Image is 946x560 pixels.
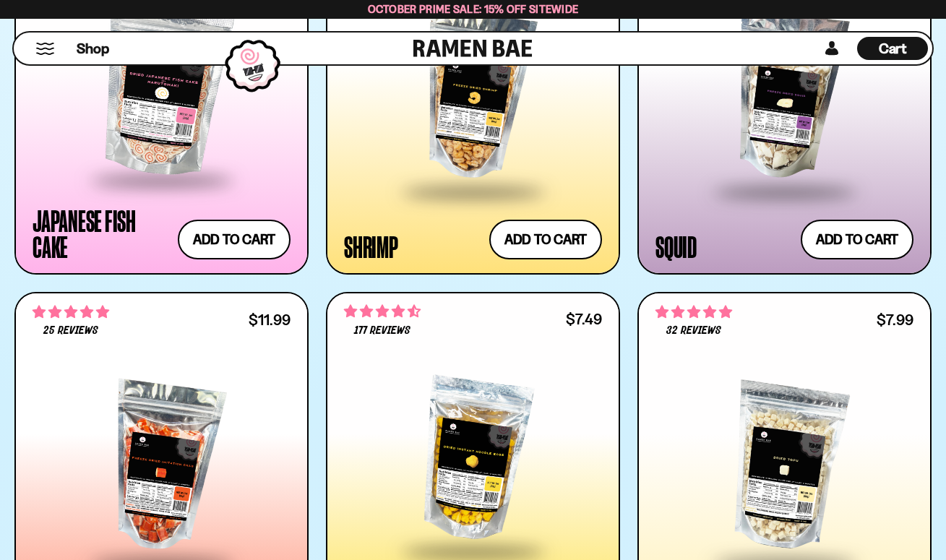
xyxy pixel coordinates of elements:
span: Shop [77,39,109,59]
span: Cart [879,40,907,57]
span: 4.88 stars [33,303,109,322]
div: Japanese Fish Cake [33,207,171,259]
span: 4.78 stars [655,303,732,322]
button: Add to cart [801,220,913,259]
span: 32 reviews [666,325,721,337]
span: October Prime Sale: 15% off Sitewide [368,2,579,16]
span: 4.71 stars [344,302,421,321]
button: Mobile Menu Trigger [35,43,55,55]
span: 25 reviews [43,325,98,337]
div: $7.49 [566,312,602,326]
div: $7.99 [877,313,913,327]
div: Squid [655,233,697,259]
div: Shrimp [344,233,398,259]
button: Add to cart [489,220,602,259]
span: 177 reviews [354,325,410,337]
button: Add to cart [178,220,291,259]
a: Shop [77,37,109,60]
div: Cart [857,33,928,64]
div: $11.99 [249,313,291,327]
